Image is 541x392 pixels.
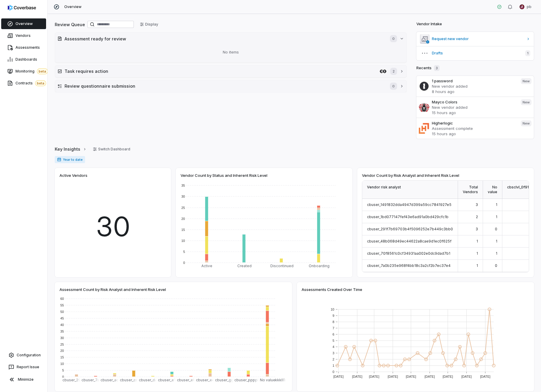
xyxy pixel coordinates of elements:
span: Assessments Created Over Time [302,287,362,292]
button: Key Insights [53,143,89,155]
h2: Task requires action [65,68,377,74]
text: 55 [60,303,64,307]
text: 40 [60,323,64,327]
span: beta [35,80,46,86]
h2: Review questionnaire submission [65,83,384,89]
text: 7 [333,326,334,330]
text: 0 [62,375,64,379]
div: No value [483,181,502,199]
span: cbuser_70f8561c0cf34931aa002e0dc9dad7b1 [367,251,450,256]
text: 4 [333,345,334,349]
text: 15 [181,228,185,232]
span: New [521,99,531,105]
span: Assessments [15,45,40,50]
h2: Assessment ready for review [65,36,384,42]
a: Configuration [2,350,45,360]
a: Request new vendor [416,32,534,46]
button: pb undefined avatarpb [516,2,535,11]
span: Year to date [55,156,85,163]
span: Assessment Count by Risk Analyst and Inherent Risk Level [59,287,166,292]
img: pb undefined avatar [520,4,524,9]
span: 1 [496,251,497,256]
h3: 1 password [432,78,516,84]
span: cbuser_48b068d49ec44622a8cae9d1ec0f625f [367,239,451,243]
text: [DATE] [461,375,472,378]
text: 35 [181,184,185,187]
span: Vendor Count by Risk Analyst and Inherent Risk Level [362,173,459,178]
span: 1 [476,263,478,268]
a: Vendors [1,30,46,41]
span: New [521,120,531,126]
span: 1 [476,251,478,256]
text: 10 [60,362,64,366]
span: pb [527,4,531,9]
text: [DATE] [443,375,453,378]
text: [DATE] [424,375,435,378]
text: 5 [62,369,64,372]
a: Key Insights [55,143,87,155]
text: 5 [183,250,185,254]
span: 3 [434,65,440,71]
text: 3 [333,351,334,355]
span: 1 [496,239,497,243]
span: Overview [15,21,33,26]
text: 6 [333,333,334,336]
button: Task requires action1password.com1password.com2 [55,65,407,77]
button: Review questionnaire submission0 [55,80,407,92]
h2: Review Queue [55,21,85,28]
p: New vendor added [432,105,516,110]
text: 10 [181,239,185,243]
span: 0 [390,35,397,42]
div: No items [57,45,404,60]
span: 1 [496,202,497,207]
span: Dashboards [15,57,37,62]
text: [DATE] [480,375,490,378]
span: Vendors [15,33,31,38]
button: Drafts1 [416,46,534,60]
span: cbuser_291f7b69703b4f5096252e7b449c3bb0 [367,227,453,231]
p: New vendor added [432,84,516,89]
text: 2 [333,358,334,361]
span: Overview [64,4,81,9]
a: Overview [1,18,46,29]
button: Display [136,20,162,29]
p: 15 hours ago [432,131,516,136]
span: Report Issue [17,365,39,369]
text: 45 [60,317,64,320]
span: cbuser_7a0b235e968f4bb18c3a2cf2b7ec37e4 [367,263,451,268]
p: 15 hours ago [432,110,516,115]
button: Switch Dashboard [89,145,134,154]
p: Assessment complete [432,126,516,131]
text: 8 [333,320,334,324]
button: Minimize [2,374,45,385]
span: New [521,78,531,84]
text: 25 [181,206,185,210]
text: 60 [60,297,64,300]
span: Monitoring [15,68,48,74]
img: logo-D7KZi-bG.svg [8,5,36,11]
text: 50 [60,310,64,314]
span: beta [37,68,48,74]
span: 0 [495,263,497,268]
span: cbuser_1491832dda4947d399a59cc7841927e5 [367,202,451,207]
text: 9 [333,314,334,317]
span: 0 [390,83,397,90]
span: 0 [495,227,497,231]
span: 3 [476,202,478,207]
text: [DATE] [369,375,380,378]
text: 20 [60,349,64,352]
h3: Mayco Colors [432,99,516,105]
a: Mayco ColorsNew vendor added15 hours agoNew [416,97,534,118]
text: [DATE] [406,375,416,378]
span: 3 [476,227,478,231]
text: [DATE] [388,375,398,378]
text: 0 [333,370,334,374]
span: Request new vendor [432,37,524,41]
a: Assessments [1,42,46,53]
span: cbuser_1bd077147fef43e6ad91a0bd429cfc1b [367,215,449,219]
a: 1 passwordNew vendor added8 hours agoNew [416,76,534,97]
span: 30 [96,206,130,247]
span: 2 [476,215,478,219]
p: 8 hours ago [432,89,516,94]
button: Report Issue [2,362,45,372]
